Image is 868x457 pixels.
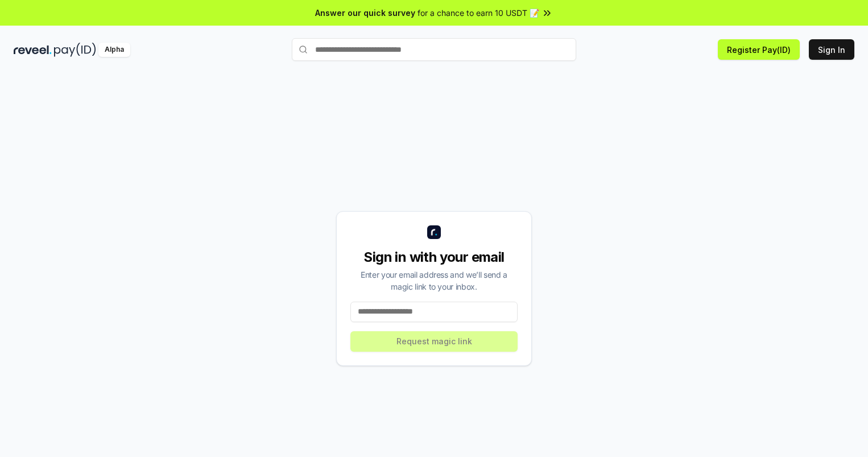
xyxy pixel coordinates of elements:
span: Answer our quick survey [315,7,415,19]
div: Enter your email address and we’ll send a magic link to your inbox. [350,269,518,293]
img: reveel_dark [14,43,52,57]
button: Sign In [809,39,854,60]
div: Sign in with your email [350,248,518,266]
button: Register Pay(ID) [718,39,800,60]
img: logo_small [427,225,441,239]
img: pay_id [54,43,96,57]
span: for a chance to earn 10 USDT 📝 [418,7,539,19]
div: Alpha [98,43,130,57]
